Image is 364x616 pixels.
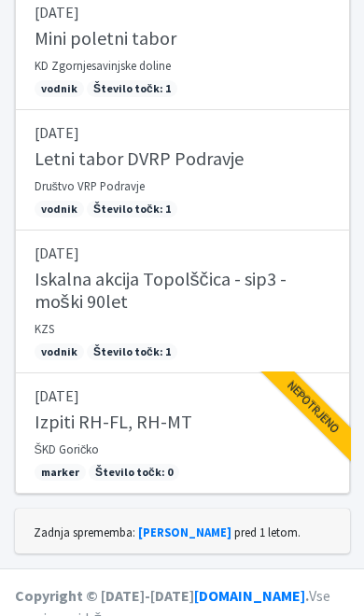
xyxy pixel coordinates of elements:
[35,1,330,23] p: [DATE]
[35,121,330,144] p: [DATE]
[35,58,171,73] small: KD Zgornjesavinjske doline
[35,268,330,313] h5: Iskalna akcija Topolščica - sip3 - moški 90let
[35,147,244,170] h5: Letni tabor DVRP Podravje
[35,321,54,336] small: KZS
[35,178,145,193] small: Društvo VRP Podravje
[35,201,84,217] span: vodnik
[15,231,350,373] a: [DATE] Iskalna akcija Topolščica - sip3 - moški 90let KZS vodnik Število točk: 1
[35,27,176,49] h5: Mini poletni tabor
[35,242,330,264] p: [DATE]
[35,411,192,433] h5: Izpiti RH-FL, RH-MT
[15,110,350,231] a: [DATE] Letni tabor DVRP Podravje Društvo VRP Podravje vodnik Število točk: 1
[87,343,177,360] span: Število točk: 1
[34,525,301,539] small: Zadnja sprememba: pred 1 letom.
[138,525,231,539] a: [PERSON_NAME]
[194,586,305,605] a: [DOMAIN_NAME]
[35,385,330,407] p: [DATE]
[15,373,350,494] a: [DATE] Izpiti RH-FL, RH-MT ŠKD Goričko marker Število točk: 0 Nepotrjeno
[87,201,177,217] span: Število točk: 1
[15,586,309,605] strong: Copyright © [DATE]-[DATE] .
[87,80,177,97] span: Število točk: 1
[35,343,84,360] span: vodnik
[35,80,84,97] span: vodnik
[35,441,100,456] small: ŠKD Goričko
[35,464,86,481] span: marker
[89,464,179,481] span: Število točk: 0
